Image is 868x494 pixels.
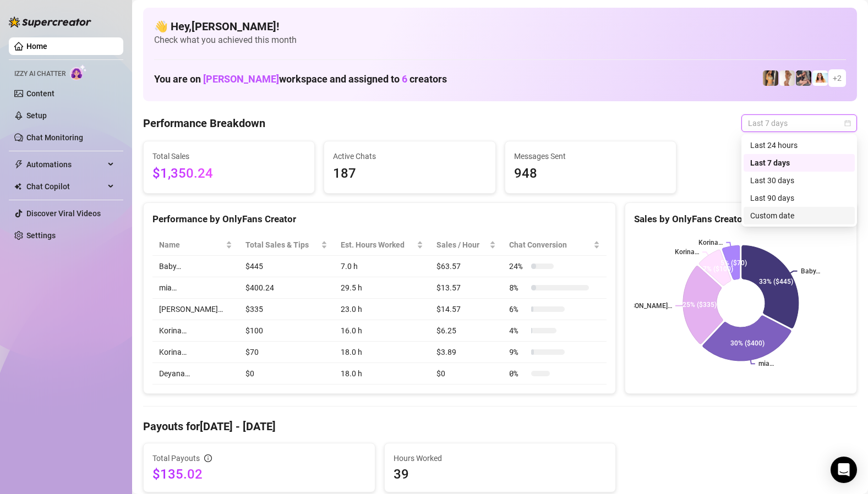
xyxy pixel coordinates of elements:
a: Content [26,89,54,98]
td: 23.0 h [334,299,430,320]
span: Total Sales & Tips [245,239,319,251]
a: Home [26,42,47,51]
span: 0 % [509,367,527,380]
div: Last 24 hours [744,136,855,154]
a: Chat Monitoring [26,133,83,142]
th: Total Sales & Tips [239,234,334,256]
div: Last 7 days [750,157,848,169]
span: + 2 [833,72,842,84]
td: $0 [430,363,503,385]
td: Deyana… [152,363,239,385]
span: Chat Copilot [26,178,105,195]
td: $3.89 [430,342,503,363]
div: Est. Hours Worked [341,239,414,251]
img: Chat Copilot [14,183,21,190]
span: Hours Worked [394,452,607,464]
text: Korina… [699,239,723,246]
h1: You are on workspace and assigned to creators [154,73,447,85]
td: $63.57 [430,256,503,277]
span: $135.02 [152,465,366,483]
td: 18.0 h [334,342,430,363]
td: [PERSON_NAME]… [152,299,239,320]
div: Last 90 days [750,192,848,204]
td: $0 [239,363,334,385]
span: Active Chats [333,150,486,162]
span: $1,350.24 [152,163,305,184]
text: Korina… [675,248,699,256]
div: Custom date [744,207,855,224]
span: Last 7 days [748,115,850,131]
span: 6 % [509,303,527,315]
span: 9 % [509,346,527,358]
span: 948 [514,163,667,184]
img: Korina [779,70,795,86]
span: info-circle [204,454,212,462]
span: [PERSON_NAME] [203,73,279,85]
span: 24 % [509,260,527,272]
div: Last 24 hours [750,139,848,151]
span: 39 [394,465,607,483]
th: Sales / Hour [430,234,503,256]
span: thunderbolt [14,160,23,169]
td: $335 [239,299,334,320]
div: Last 7 days [744,154,855,172]
img: mia [812,70,828,86]
td: 16.0 h [334,320,430,342]
span: Total Sales [152,150,305,162]
span: 187 [333,163,486,184]
img: Karlea [763,70,778,86]
div: Last 30 days [744,172,855,189]
span: Check what you achieved this month [154,34,846,46]
td: $14.57 [430,299,503,320]
span: Izzy AI Chatter [14,69,65,79]
img: AI Chatter [70,64,87,80]
td: $400.24 [239,277,334,299]
td: $13.57 [430,277,503,299]
img: logo-BBDzfeDw.svg [9,17,91,28]
span: 4 % [509,325,527,337]
span: 6 [402,73,407,85]
td: 7.0 h [334,256,430,277]
a: Settings [26,231,56,240]
text: [PERSON_NAME]… [617,302,672,310]
div: Last 30 days [750,174,848,186]
a: Discover Viral Videos [26,209,101,218]
td: 18.0 h [334,363,430,385]
text: Baby… [801,267,820,275]
td: $100 [239,320,334,342]
div: Last 90 days [744,189,855,207]
td: $70 [239,342,334,363]
div: Performance by OnlyFans Creator [152,212,607,227]
td: mia… [152,277,239,299]
span: 8 % [509,282,527,294]
span: Sales / Hour [436,239,487,251]
td: $445 [239,256,334,277]
img: Korina [796,70,811,86]
th: Name [152,234,239,256]
span: Total Payouts [152,452,200,464]
td: Baby… [152,256,239,277]
div: Sales by OnlyFans Creator [634,212,848,227]
span: Chat Conversion [509,239,591,251]
td: 29.5 h [334,277,430,299]
span: Automations [26,156,105,173]
td: Korina… [152,320,239,342]
a: Setup [26,111,47,120]
text: mia… [758,360,774,368]
h4: Payouts for [DATE] - [DATE] [143,419,857,434]
h4: Performance Breakdown [143,116,265,131]
td: Korina… [152,342,239,363]
div: Open Intercom Messenger [831,457,857,483]
h4: 👋 Hey, [PERSON_NAME] ! [154,19,846,34]
span: calendar [844,120,851,127]
td: $6.25 [430,320,503,342]
th: Chat Conversion [503,234,607,256]
span: Name [159,239,223,251]
span: Messages Sent [514,150,667,162]
div: Custom date [750,210,848,222]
